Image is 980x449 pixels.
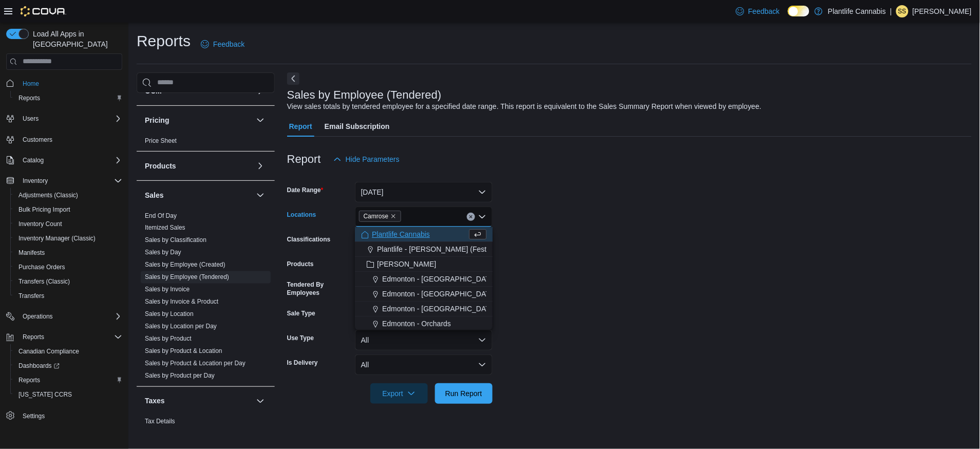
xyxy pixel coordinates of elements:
a: Sales by Day [145,249,181,256]
span: End Of Day [145,212,177,220]
a: Sales by Invoice [145,286,190,293]
button: Taxes [145,396,252,406]
span: [PERSON_NAME] [377,259,436,269]
span: Inventory Count [18,220,62,228]
a: Canadian Compliance [14,345,83,358]
label: Products [287,260,314,268]
button: Plantlife - [PERSON_NAME] (Festival) [355,242,493,257]
button: Adjustments (Classic) [10,188,126,202]
span: Sales by Invoice [145,286,190,294]
button: Inventory Count [10,217,126,231]
a: Customers [18,134,56,146]
a: Itemized Sales [145,224,185,232]
span: Users [18,113,122,125]
button: [US_STATE] CCRS [10,387,126,402]
span: Reports [14,374,122,386]
button: Sales [254,189,267,201]
a: Bulk Pricing Import [14,203,74,216]
button: All [355,330,493,350]
span: Export [376,383,422,404]
button: Export [370,383,428,404]
a: Sales by Invoice & Product [145,298,218,306]
button: Run Report [435,383,493,404]
span: Inventory Count [14,218,122,230]
span: Sales by Product [145,335,192,343]
a: Tax Details [145,418,175,425]
h3: Report [287,153,321,165]
span: Email Subscription [325,116,390,137]
span: Sales by Employee (Tendered) [145,273,229,282]
button: Reports [2,330,126,344]
a: Sales by Employee (Created) [145,261,225,269]
button: Settings [2,408,126,423]
button: Inventory Manager (Classic) [10,231,126,246]
a: Dashboards [10,359,126,373]
a: Price Sheet [145,137,177,144]
span: Bulk Pricing Import [18,205,70,214]
button: Pricing [145,115,252,125]
button: Close list of options [478,213,486,221]
span: Inventory Manager (Classic) [14,232,122,245]
p: Plantlife Cannabis [828,5,886,17]
button: Bulk Pricing Import [10,202,126,217]
button: Reports [10,373,126,387]
a: Sales by Product & Location [145,348,222,355]
span: Operations [23,312,53,321]
p: [PERSON_NAME] [913,5,972,17]
span: Inventory [23,177,48,185]
button: Inventory [2,174,126,188]
a: Adjustments (Classic) [14,189,82,201]
span: Transfers (Classic) [18,277,70,286]
span: Edmonton - Orchards [382,319,451,329]
button: Sales [145,190,252,200]
span: Sales by Day [145,249,181,257]
span: Price Sheet [145,137,177,145]
label: Use Type [287,334,314,342]
span: Users [23,115,39,123]
span: Camrose [364,211,389,221]
span: Settings [23,412,45,420]
span: Sales by Location [145,310,194,319]
a: Sales by Location [145,311,194,318]
a: [US_STATE] CCRS [14,388,76,401]
span: Transfers (Classic) [14,275,122,288]
a: Inventory Manager (Classic) [14,232,100,245]
span: Purchase Orders [18,263,65,271]
img: Cova [21,6,66,16]
span: Dashboards [18,362,60,370]
button: Reports [10,91,126,105]
button: [DATE] [355,182,493,202]
span: Dashboards [14,360,122,372]
span: Edmonton - [GEOGRAPHIC_DATA] [382,289,496,299]
button: Edmonton - [GEOGRAPHIC_DATA] [355,287,493,302]
span: Canadian Compliance [14,345,122,358]
button: Pricing [254,114,267,126]
span: Purchase Orders [14,261,122,273]
span: Sales by Invoice & Product [145,298,218,306]
span: Manifests [18,249,45,257]
h3: Sales by Employee (Tendered) [287,89,442,101]
h3: Products [145,161,176,171]
a: End Of Day [145,212,177,219]
span: Customers [23,136,52,144]
a: Feedback [197,34,249,54]
button: Edmonton - Orchards [355,316,493,331]
button: Canadian Compliance [10,344,126,359]
span: Hide Parameters [346,154,400,164]
div: Sarah Swensrude [896,5,909,17]
a: Feedback [732,1,784,22]
span: Feedback [213,39,244,49]
h1: Reports [137,31,191,51]
button: Transfers [10,289,126,303]
a: Reports [14,374,44,386]
button: Edmonton - [GEOGRAPHIC_DATA] [355,302,493,316]
a: Transfers [14,290,48,302]
button: Operations [2,309,126,324]
button: [PERSON_NAME] [355,257,493,272]
span: Edmonton - [GEOGRAPHIC_DATA] [382,304,496,314]
label: Sale Type [287,309,315,317]
label: Is Delivery [287,359,318,367]
button: Next [287,72,299,85]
